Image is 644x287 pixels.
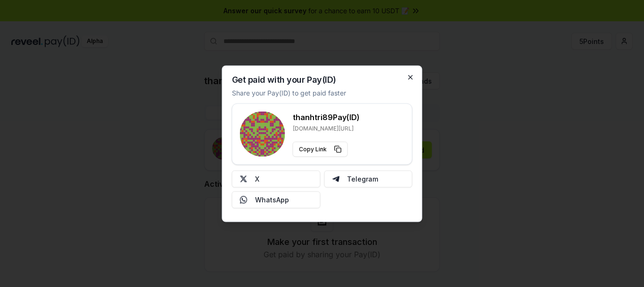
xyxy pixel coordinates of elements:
button: X [232,170,321,187]
button: WhatsApp [232,191,321,208]
button: Telegram [324,170,413,187]
button: Copy Link [293,141,348,157]
h2: Get paid with your Pay(ID) [232,75,336,84]
p: [DOMAIN_NAME][URL] [293,124,360,132]
h3: thanhtri89 Pay(ID) [293,111,360,122]
img: Whatsapp [240,196,248,203]
p: Share your Pay(ID) to get paid faster [232,87,346,97]
img: X [240,175,248,183]
img: Telegram [332,175,339,183]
